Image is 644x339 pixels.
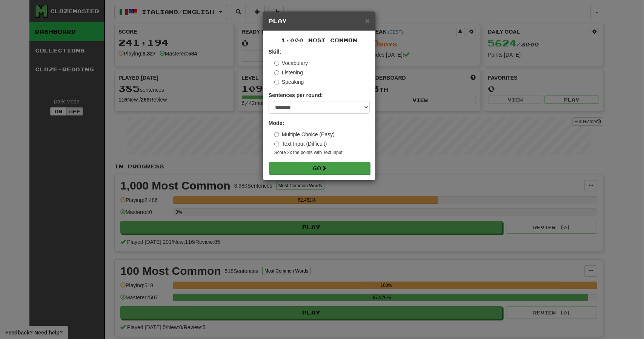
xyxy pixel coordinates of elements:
[269,120,284,126] strong: Mode:
[274,61,279,66] input: Vocabulary
[269,17,370,25] h5: Play
[274,140,327,148] label: Text Input (Difficult)
[274,131,335,138] label: Multiple Choice (Easy)
[269,91,323,99] label: Sentences per round:
[269,49,281,55] strong: Skill:
[274,70,279,75] input: Listening
[274,69,303,76] label: Listening
[274,80,279,85] input: Speaking
[274,132,279,137] input: Multiple Choice (Easy)
[274,149,370,156] small: Score 2x the points with Text Input !
[274,78,304,86] label: Speaking
[281,37,357,43] span: 1,000 Most Common
[274,59,308,67] label: Vocabulary
[365,17,370,25] button: Close
[274,142,279,146] input: Text Input (Difficult)
[365,16,370,25] span: ×
[269,162,370,175] button: Go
